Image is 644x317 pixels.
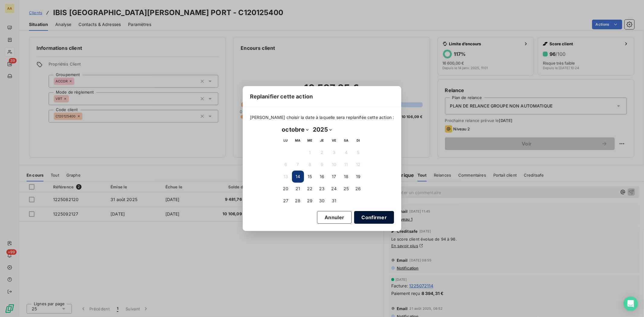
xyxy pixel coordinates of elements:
th: dimanche [352,134,364,146]
button: 15 [304,171,316,183]
button: 12 [352,158,364,171]
th: mardi [292,134,304,146]
button: 2 [316,146,328,158]
button: 27 [280,195,292,207]
button: Confirmer [354,211,394,224]
button: 10 [328,158,340,171]
button: 26 [352,183,364,195]
button: 25 [340,183,352,195]
button: 28 [292,195,304,207]
th: samedi [340,134,352,146]
span: Replanifier cette action [250,92,313,101]
button: 9 [316,158,328,171]
button: 19 [352,171,364,183]
button: 11 [340,158,352,171]
th: vendredi [328,134,340,146]
th: lundi [280,134,292,146]
button: 14 [292,171,304,183]
button: 6 [280,158,292,171]
button: 29 [304,195,316,207]
button: 5 [352,146,364,158]
button: 30 [316,195,328,207]
button: 17 [328,171,340,183]
span: [PERSON_NAME] choisir la date à laquelle sera replanifée cette action : [250,114,394,120]
button: 18 [340,171,352,183]
button: 22 [304,183,316,195]
button: 20 [280,183,292,195]
button: 13 [280,171,292,183]
button: 4 [340,146,352,158]
button: 31 [328,195,340,207]
button: 16 [316,171,328,183]
button: 7 [292,158,304,171]
button: 23 [316,183,328,195]
button: 1 [304,146,316,158]
button: 3 [328,146,340,158]
th: jeudi [316,134,328,146]
button: 8 [304,158,316,171]
div: Open Intercom Messenger [623,296,638,311]
th: mercredi [304,134,316,146]
button: Annuler [317,211,352,224]
button: 21 [292,183,304,195]
button: 24 [328,183,340,195]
